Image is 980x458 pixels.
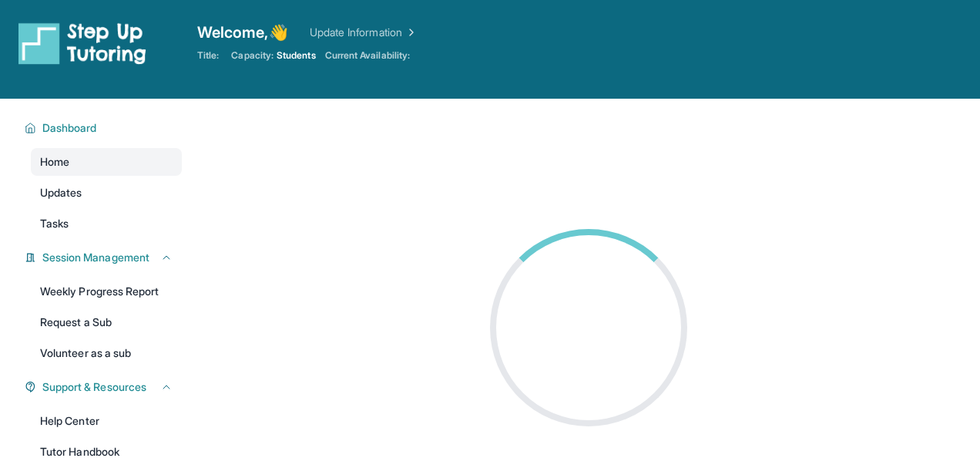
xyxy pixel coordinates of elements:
[42,120,97,136] span: Dashboard
[18,22,146,65] img: logo
[42,250,149,265] span: Session Management
[36,250,173,265] button: Session Management
[40,185,82,200] span: Updates
[277,49,316,62] span: Students
[197,49,219,62] span: Title:
[310,25,418,40] a: Update Information
[42,379,146,395] span: Support & Resources
[31,308,182,336] a: Request a Sub
[31,148,182,176] a: Home
[31,210,182,237] a: Tasks
[40,216,69,231] span: Tasks
[197,22,288,43] span: Welcome, 👋
[231,49,274,62] span: Capacity:
[36,379,173,395] button: Support & Resources
[402,25,418,40] img: Chevron Right
[325,49,410,62] span: Current Availability:
[31,407,182,435] a: Help Center
[31,339,182,367] a: Volunteer as a sub
[31,179,182,207] a: Updates
[40,154,69,170] span: Home
[36,120,173,136] button: Dashboard
[31,278,182,305] a: Weekly Progress Report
